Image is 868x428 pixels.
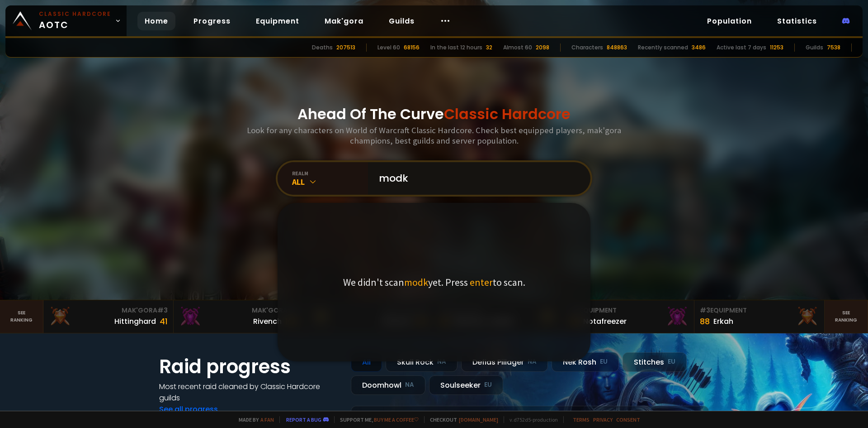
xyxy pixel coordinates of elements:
h4: Most recent raid cleaned by Classic Hardcore guilds [159,381,340,404]
a: Mak'gora [317,12,371,30]
div: Doomhowl [351,375,425,395]
span: AOTC [39,10,111,32]
div: Nek'Rosh [552,352,619,372]
a: Privacy [593,416,613,423]
a: Classic HardcoreAOTC [5,5,127,36]
a: a fan [260,416,274,423]
div: All [351,352,382,372]
div: Defias Pillager [461,352,548,372]
div: 88 [700,315,710,327]
small: EU [668,357,675,366]
span: v. d752d5 - production [504,416,558,423]
a: Seeranking [825,300,868,333]
span: # 3 [157,306,168,315]
div: 848863 [607,43,627,52]
div: Recently scanned [638,43,688,52]
a: #3Equipment88Erkah [694,300,825,333]
div: 3486 [692,43,706,52]
span: # 3 [700,306,710,315]
a: Buy me a coffee [374,416,419,423]
span: Checkout [424,416,498,423]
div: In the last 12 hours [430,43,482,52]
div: 2098 [536,43,549,52]
div: 207513 [336,43,355,52]
div: Mak'Gora [49,306,168,315]
a: Report a bug [286,416,321,423]
a: [DOMAIN_NAME] [459,416,498,423]
small: EU [484,380,492,390]
a: Mak'Gora#3Hittinghard41 [43,300,174,333]
p: We didn't scan yet. Press to scan. [343,276,525,289]
div: All [292,177,368,187]
div: 7538 [827,43,840,52]
div: Active last 7 days [717,43,766,52]
div: Rivench [253,316,282,327]
span: enter [470,276,493,289]
div: 11253 [770,43,783,52]
a: Equipment [249,12,307,30]
a: Population [700,12,759,30]
a: Consent [616,416,640,423]
div: Guilds [806,43,823,52]
a: See all progress [159,404,218,414]
small: NA [405,380,414,390]
span: modk [404,276,428,289]
h1: Raid progress [159,352,340,381]
div: Skull Rock [386,352,458,372]
span: Classic Hardcore [444,104,571,124]
div: realm [292,170,368,177]
a: Statistics [770,12,824,30]
h3: Look for any characters on World of Warcraft Classic Hardcore. Check best equipped players, mak'g... [243,125,625,146]
div: 41 [160,315,168,327]
div: Notafreezer [583,316,627,327]
small: EU [600,357,608,366]
a: #2Equipment88Notafreezer [564,300,694,333]
a: Progress [186,12,238,30]
small: NA [437,357,446,366]
div: Soulseeker [429,375,503,395]
span: Made by [233,416,274,423]
a: Home [137,12,175,30]
div: Mak'Gora [179,306,298,315]
div: Equipment [700,306,819,315]
div: 68156 [404,43,420,52]
small: NA [528,357,537,366]
div: Almost 60 [503,43,532,52]
a: Mak'Gora#2Rivench100 [174,300,304,333]
div: Deaths [312,43,333,52]
small: Classic Hardcore [39,10,111,18]
div: Erkah [713,316,733,327]
div: Level 60 [377,43,400,52]
a: Terms [573,416,590,423]
div: Equipment [570,306,689,315]
div: 32 [486,43,492,52]
div: Characters [571,43,603,52]
div: Stitches [623,352,687,372]
span: Support me, [334,416,419,423]
a: Guilds [382,12,422,30]
div: Hittinghard [114,316,156,327]
input: Search a character... [373,162,580,195]
h1: Ahead Of The Curve [297,103,571,125]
